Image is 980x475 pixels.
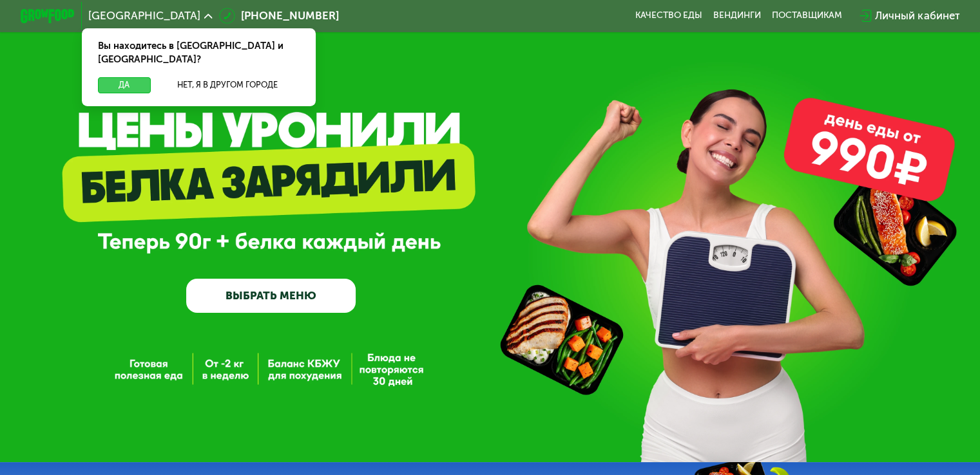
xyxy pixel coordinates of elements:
span: [GEOGRAPHIC_DATA] [88,10,200,21]
div: Вы находитесь в [GEOGRAPHIC_DATA] и [GEOGRAPHIC_DATA]? [82,28,316,77]
a: Вендинги [713,10,761,21]
a: ВЫБРАТЬ МЕНЮ [186,279,356,313]
div: поставщикам [772,10,842,21]
button: Нет, я в другом городе [156,77,300,93]
button: Да [98,77,150,93]
div: Личный кабинет [875,8,959,24]
a: Качество еды [635,10,702,21]
a: [PHONE_NUMBER] [219,8,339,24]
